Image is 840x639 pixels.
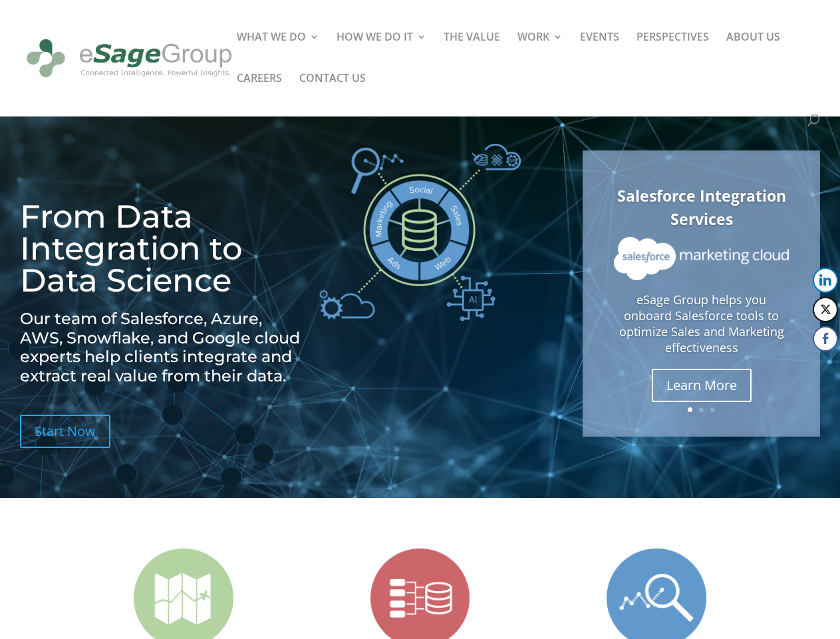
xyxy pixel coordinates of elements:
[726,32,780,73] a: ABOUT US
[636,32,709,73] a: PERSPECTIVES
[20,310,305,393] h2: Our team of Salesforce, Azure, AWS, Snowflake, and Google cloud experts help clients integrate an...
[710,407,715,412] a: 3
[237,73,282,114] a: CAREERS
[652,369,752,402] a: Learn More
[614,292,789,355] p: eSage Group helps you onboard Salesforce tools to optimize Sales and Marketing effectiveness
[337,32,426,73] a: HOW WE DO IT
[699,407,704,412] a: 2
[299,73,366,114] a: CONTACT US
[237,32,319,73] a: WHAT WE DO
[580,32,619,73] a: EVENTS
[813,297,838,322] button: Twitter Share
[813,326,838,351] button: Facebook Share
[444,32,500,73] a: THE VALUE
[20,200,305,303] h1: From Data Integration to Data Science
[813,268,838,293] button: LinkedIn Share
[20,415,110,448] a: Start Now
[617,185,786,230] a: Salesforce Integration Services
[688,407,692,412] a: 1
[517,32,563,73] a: WORK
[23,29,236,88] img: eSage Group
